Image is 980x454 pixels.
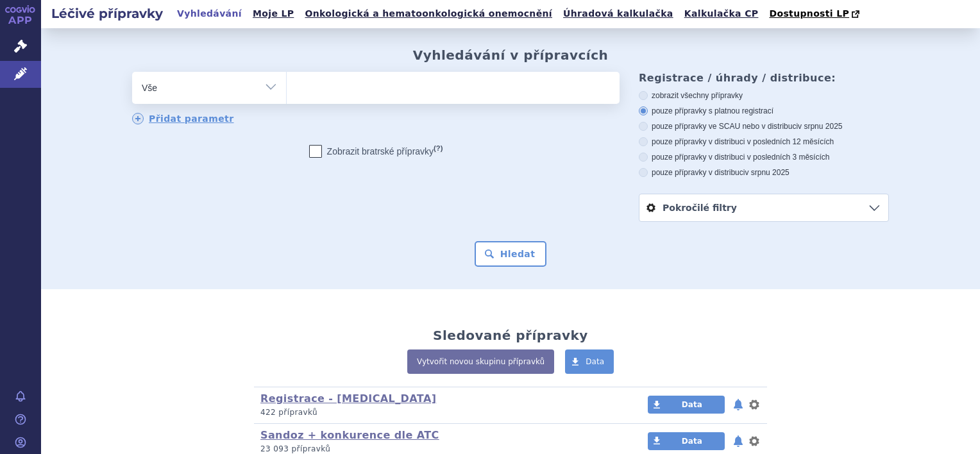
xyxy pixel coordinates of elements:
[682,400,702,409] span: Data
[41,4,173,22] h2: Léčivé přípravky
[413,47,609,63] h2: Vyhledávání v přípravcích
[260,444,330,453] span: 23 093 přípravků
[748,433,761,449] button: nastavení
[309,145,443,158] label: Zobrazit bratrské přípravky
[648,396,725,414] a: Data
[745,168,789,177] span: v srpnu 2025
[732,397,745,412] button: notifikace
[682,437,702,446] span: Data
[748,397,761,412] button: nastavení
[301,5,556,22] a: Onkologická a hematoonkologická onemocnění
[434,144,443,153] abbr: (?)
[639,152,889,162] label: pouze přípravky v distribuci v posledních 3 měsících
[565,349,614,374] a: Data
[407,349,554,374] a: Vytvořit novou skupinu přípravků
[173,5,246,22] a: Vyhledávání
[586,357,604,366] span: Data
[769,8,849,19] span: Dostupnosti LP
[559,5,677,22] a: Úhradová kalkulačka
[798,122,842,131] span: v srpnu 2025
[260,429,439,441] a: Sandoz + konkurence dle ATC
[249,5,298,22] a: Moje LP
[680,5,763,22] a: Kalkulačka CP
[475,241,547,267] button: Hledat
[639,90,889,101] label: zobrazit všechny přípravky
[132,113,234,124] a: Přidat parametr
[639,121,889,131] label: pouze přípravky ve SCAU nebo v distribuci
[260,408,317,417] span: 422 přípravků
[639,167,889,178] label: pouze přípravky v distribuci
[433,328,588,343] h2: Sledované přípravky
[765,5,866,23] a: Dostupnosti LP
[732,433,745,449] button: notifikace
[639,72,889,84] h3: Registrace / úhrady / distribuce:
[639,137,889,147] label: pouze přípravky v distribuci v posledních 12 měsících
[648,432,725,450] a: Data
[639,194,888,221] a: Pokročilé filtry
[260,392,436,405] a: Registrace - [MEDICAL_DATA]
[639,106,889,116] label: pouze přípravky s platnou registrací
